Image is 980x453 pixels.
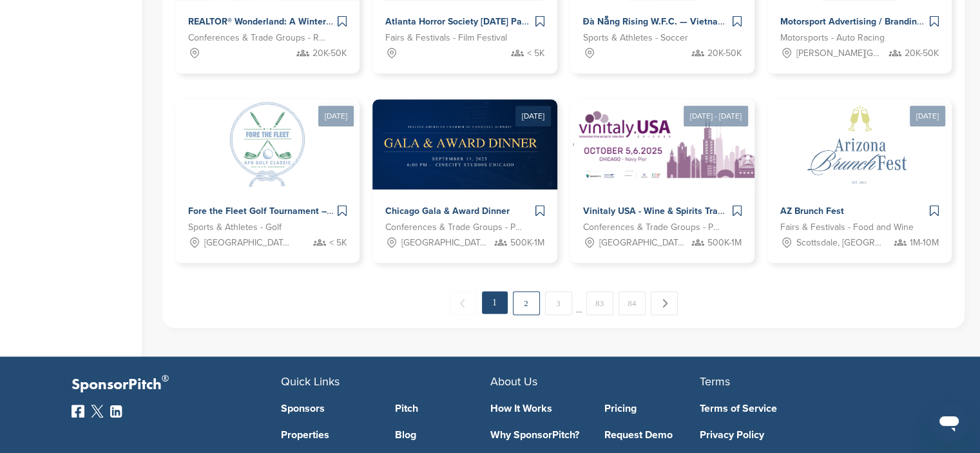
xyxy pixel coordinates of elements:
span: < 5K [329,236,347,250]
a: 84 [619,291,646,315]
span: ® [162,371,169,387]
a: Blog [395,430,490,440]
span: Terms [700,374,730,389]
span: 500K-1M [707,236,742,250]
a: [DATE] Sponsorpitch & Fore the Fleet Golf Tournament – Supporting Naval Aviation Families Facing ... [175,79,360,263]
span: Fore the Fleet Golf Tournament – Supporting Naval Aviation Families Facing [MEDICAL_DATA] [188,206,582,217]
span: Conferences & Trade Groups - Real Estate [188,31,327,45]
img: Sponsorpitch & [570,99,771,189]
div: [DATE] [318,106,354,126]
a: Privacy Policy [700,430,890,440]
img: Sponsorpitch & [372,99,682,189]
span: Motorsports - Auto Racing [780,31,885,45]
img: Twitter [91,405,104,418]
a: Request Demo [604,430,700,440]
span: Atlanta Horror Society [DATE] Party [385,16,533,27]
span: Fairs & Festivals - Film Festival [385,31,507,45]
a: 2 [513,291,540,315]
span: About Us [490,374,537,389]
span: Chicago Gala & Award Dinner [385,206,510,217]
span: 20K-50K [905,46,939,61]
a: Terms of Service [700,403,890,414]
span: Scottsdale, [GEOGRAPHIC_DATA] [796,236,883,250]
a: Why SponsorPitch? [490,430,586,440]
span: [GEOGRAPHIC_DATA], [GEOGRAPHIC_DATA] [204,236,291,250]
span: 20K-50K [312,46,347,61]
span: [GEOGRAPHIC_DATA], [GEOGRAPHIC_DATA] [401,236,488,250]
span: … [576,291,582,314]
span: [GEOGRAPHIC_DATA], [GEOGRAPHIC_DATA] [599,236,686,250]
em: 1 [482,291,508,314]
span: Fairs & Festivals - Food and Wine [780,220,914,235]
iframe: Button to launch messaging window [928,401,970,443]
a: 83 [586,291,613,315]
a: Pitch [395,403,490,414]
a: [DATE] Sponsorpitch & Chicago Gala & Award Dinner Conferences & Trade Groups - Politics [GEOGRAPH... [372,79,557,263]
a: How It Works [490,403,586,414]
span: REALTOR® Wonderland: A Winter Celebration [188,16,378,27]
a: Properties [281,430,376,440]
span: Vinitaly USA - Wine & Spirits Trade Show [583,206,753,217]
span: Motorsport Advertising / Branding Opportunity [780,16,974,27]
span: 20K-50K [707,46,742,61]
span: Đà Nẵng Rising W.F.C. — Vietnam’s First Women-Led Football Club [583,16,863,27]
p: SponsorPitch [72,376,281,394]
img: Facebook [72,405,84,418]
a: Pricing [604,403,700,414]
a: [DATE] - [DATE] Sponsorpitch & Vinitaly USA - Wine & Spirits Trade Show Conferences & Trade Group... [570,79,754,263]
span: ← Previous [450,291,477,315]
div: [DATE] [515,106,551,126]
span: 1M-10M [910,236,939,250]
div: [DATE] [910,106,945,126]
img: Sponsorpitch & [769,99,950,189]
a: 3 [545,291,572,315]
span: [PERSON_NAME][GEOGRAPHIC_DATA][PERSON_NAME], [GEOGRAPHIC_DATA], [GEOGRAPHIC_DATA], [GEOGRAPHIC_DA... [796,46,883,61]
span: Quick Links [281,374,340,389]
span: Sports & Athletes - Golf [188,220,282,235]
img: Sponsorpitch & [222,99,312,189]
a: [DATE] Sponsorpitch & AZ Brunch Fest Fairs & Festivals - Food and Wine Scottsdale, [GEOGRAPHIC_DA... [767,79,952,263]
a: Sponsors [281,403,376,414]
span: 500K-1M [510,236,544,250]
span: Sports & Athletes - Soccer [583,31,688,45]
div: [DATE] - [DATE] [684,106,748,126]
span: Conferences & Trade Groups - Politics [583,220,722,235]
span: < 5K [527,46,544,61]
span: AZ Brunch Fest [780,206,844,217]
span: Conferences & Trade Groups - Politics [385,220,524,235]
a: Next → [651,291,678,315]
